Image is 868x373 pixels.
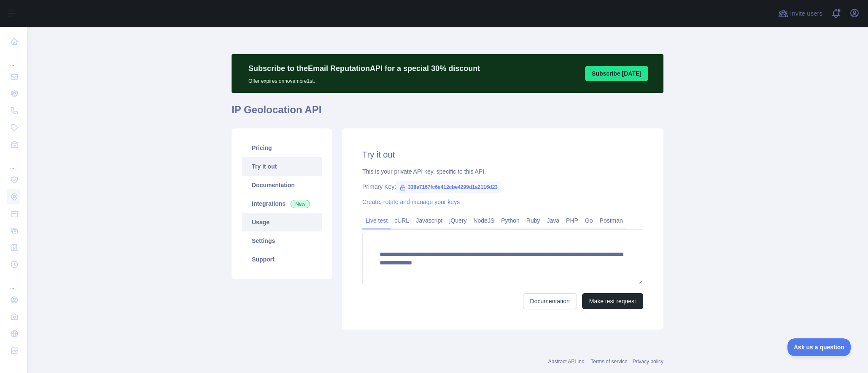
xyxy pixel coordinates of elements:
[470,214,498,227] a: NodeJS
[787,338,851,356] iframe: Toggle Customer Support
[585,66,648,81] button: Subscribe [DATE]
[544,214,563,227] a: Java
[242,250,322,269] a: Support
[523,293,577,309] a: Documentation
[412,214,446,227] a: Javascript
[232,103,663,123] h1: IP Geolocation API
[523,214,544,227] a: Ruby
[362,182,643,191] div: Primary Key:
[446,214,470,227] a: jQuery
[242,176,322,194] a: Documentation
[776,7,824,20] button: Invite users
[362,199,460,205] a: Create, rotate and manage your keys
[563,214,582,227] a: PHP
[242,231,322,250] a: Settings
[291,200,310,208] span: New
[248,63,480,74] p: Subscribe to the Email Reputation API for a special 30 % discount
[396,181,501,193] span: 338e7167fc6e412cbe4299d1a2116d23
[498,214,523,227] a: Python
[790,9,822,19] span: Invite users
[7,274,20,291] div: ...
[582,214,596,227] a: Go
[362,214,391,227] a: Live test
[242,157,322,176] a: Try it out
[548,359,586,365] a: Abstract API Inc.
[362,167,643,176] div: This is your private API key, specific to this API.
[242,194,322,213] a: Integrations New
[596,214,626,227] a: Postman
[7,154,20,171] div: ...
[242,213,322,231] a: Usage
[633,359,663,365] a: Privacy policy
[7,51,20,68] div: ...
[582,293,643,309] button: Make test request
[391,214,412,227] a: cURL
[242,139,322,157] a: Pricing
[248,74,480,84] p: Offer expires on novembre 1st.
[362,149,643,161] h2: Try it out
[590,359,627,365] a: Terms of service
